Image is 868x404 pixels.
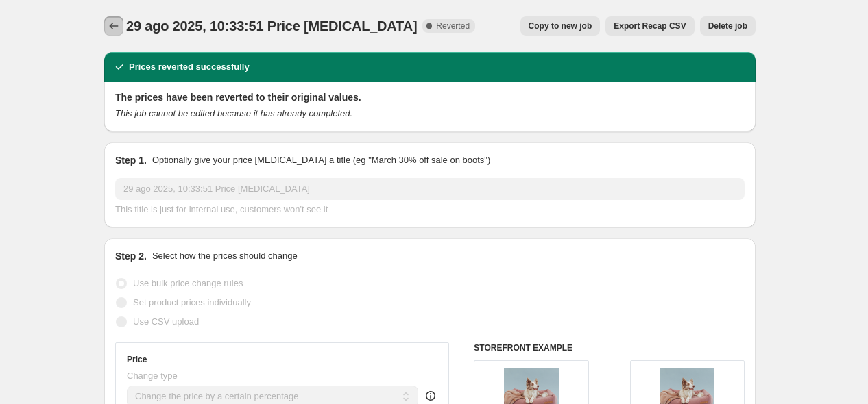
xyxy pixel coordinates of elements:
p: Select how the prices should change [152,249,298,263]
h2: Step 2. [115,249,147,263]
span: Export Recap CSV [614,21,686,31]
span: Use CSV upload [133,316,199,327]
h3: Price [127,354,147,365]
button: Copy to new job [520,16,601,36]
div: help [424,389,437,403]
span: Set product prices individually [133,297,251,307]
span: Copy to new job [529,21,592,31]
i: This job cannot be edited because it has already completed. [115,108,352,118]
h6: STOREFRONT EXAMPLE [474,342,745,353]
p: Optionally give your price [MEDICAL_DATA] a title (eg "March 30% off sale on boots") [152,153,490,167]
span: This title is just for internal use, customers won't see it [115,204,328,214]
button: Price change jobs [104,16,123,36]
span: Change type [127,370,178,381]
input: 30% off holiday sale [115,178,745,200]
button: Export Recap CSV [605,16,694,36]
h2: Prices reverted successfully [129,60,250,74]
span: Reverted [436,21,470,31]
span: 29 ago 2025, 10:33:51 Price [MEDICAL_DATA] [126,18,417,34]
button: Delete job [700,16,756,36]
h2: Step 1. [115,153,147,167]
span: Use bulk price change rules [133,278,243,288]
h2: The prices have been reverted to their original values. [115,90,745,104]
span: Delete job [708,21,747,31]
